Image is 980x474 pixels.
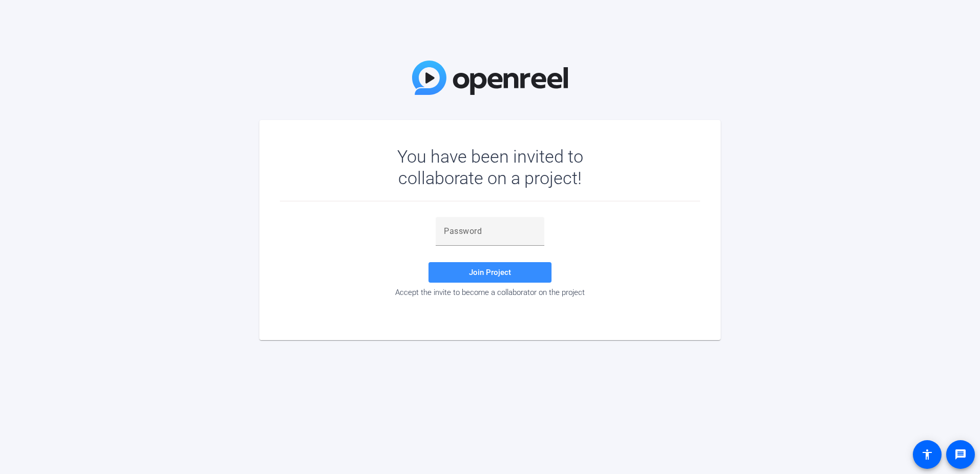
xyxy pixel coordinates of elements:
[469,268,511,277] span: Join Project
[280,288,700,297] div: Accept the invite to become a collaborator on the project
[428,262,552,283] button: Join Project
[921,448,933,461] mat-icon: accessibility
[412,61,568,95] img: OpenReel Logo
[954,448,967,461] mat-icon: message
[367,146,613,189] div: You have been invited to collaborate on a project!
[444,225,536,238] input: Password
